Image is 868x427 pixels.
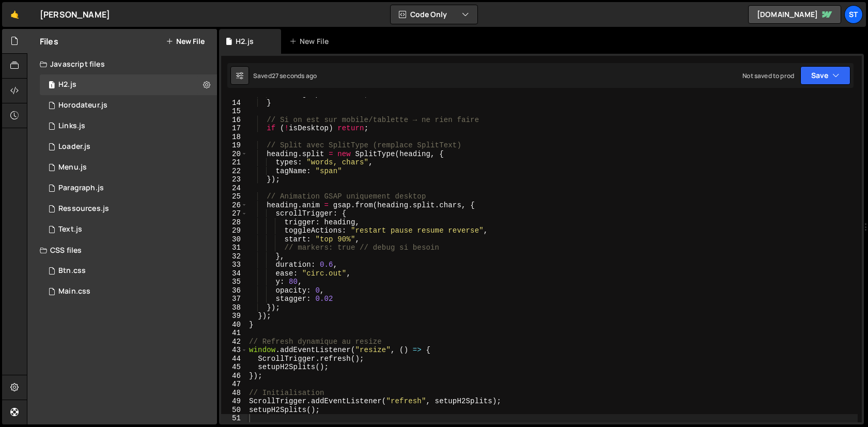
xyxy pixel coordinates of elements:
button: New File [166,37,205,45]
button: Save [800,66,850,85]
div: 21 [221,158,247,167]
div: 47 [221,380,247,389]
div: Javascript files [27,54,217,74]
div: Loader.js [58,142,90,151]
div: 48 [221,389,247,398]
div: Btn.css [58,266,86,276]
div: 28 [221,218,247,227]
div: 33 [221,261,247,269]
div: 15898/42449.js [40,74,217,95]
div: 15898/42409.js [40,219,217,240]
div: 25 [221,192,247,201]
div: 18 [221,133,247,142]
div: 40 [221,321,247,329]
div: Text.js [58,225,82,234]
div: 35 [221,278,247,286]
a: 🤙 [2,2,27,27]
div: 38 [221,303,247,312]
div: 31 [221,243,247,252]
div: 42 [221,338,247,346]
div: 15898/45849.js [40,95,217,116]
div: 15898/42446.js [40,157,217,178]
div: 27 seconds ago [272,71,317,80]
div: 14 [221,99,247,108]
div: 16 [221,116,247,125]
div: Not saved to prod [742,71,794,80]
div: 46 [221,372,247,380]
div: 15898/42450.js [40,178,217,199]
div: 15898/42425.css [40,261,217,281]
div: H2.js [236,36,254,47]
div: 45 [221,363,247,372]
a: [DOMAIN_NAME] [748,5,841,24]
div: Horodateur.js [58,101,107,110]
div: 24 [221,184,247,193]
div: 36 [221,286,247,295]
a: St [844,5,863,24]
div: 17 [221,124,247,133]
div: 26 [221,201,247,210]
div: [PERSON_NAME] [40,8,110,21]
div: Paragraph.js [58,184,104,193]
div: 41 [221,329,247,338]
div: 30 [221,235,247,244]
div: Saved [253,71,317,80]
div: 39 [221,312,247,321]
div: 15898/42478.js [40,136,217,157]
div: 15 [221,107,247,116]
div: 29 [221,226,247,235]
div: 49 [221,397,247,406]
button: Code Only [391,5,477,24]
div: 34 [221,269,247,278]
div: CSS files [27,240,217,261]
span: 1 [49,82,55,90]
div: 51 [221,414,247,423]
div: 44 [221,355,247,363]
div: New File [289,36,333,47]
div: 19 [221,141,247,150]
div: 23 [221,175,247,184]
div: Ressources.js [58,204,109,213]
div: 32 [221,252,247,261]
div: Main.css [58,287,90,296]
div: H2.js [58,80,76,89]
div: 15898/42416.css [40,281,217,302]
div: 20 [221,150,247,159]
div: 22 [221,167,247,176]
div: 37 [221,295,247,303]
div: 15898/42448.js [40,116,217,136]
div: 50 [221,406,247,415]
div: 27 [221,209,247,218]
div: Links.js [58,121,85,131]
div: Menu.js [58,163,87,172]
h2: Files [40,36,58,47]
div: 43 [221,346,247,355]
div: 15898/44119.js [40,199,217,219]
